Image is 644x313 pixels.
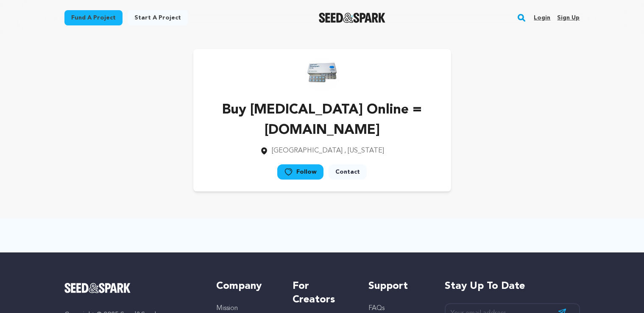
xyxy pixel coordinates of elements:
img: Seed&Spark Logo Dark Mode [319,13,385,23]
a: Sign up [557,11,580,25]
img: https://seedandspark-static.s3.us-east-2.amazonaws.com/images/User/002/309/830/medium/dc2649c60c8... [305,58,339,91]
span: [GEOGRAPHIC_DATA] [272,147,343,154]
a: Seed&Spark Homepage [64,283,200,293]
h5: For Creators [293,280,351,307]
img: Seed&Spark Logo [64,283,131,293]
h5: Company [216,280,275,293]
a: FAQs [368,305,385,312]
span: , [US_STATE] [344,147,384,154]
h5: Support [368,280,427,293]
a: Start a project [128,10,188,25]
a: Mission [216,305,238,312]
a: Follow [277,164,323,180]
a: Fund a project [64,10,123,25]
a: Seed&Spark Homepage [319,13,385,23]
a: Contact [329,164,367,180]
p: Buy [MEDICAL_DATA] Online = [DOMAIN_NAME] [207,100,438,141]
h5: Stay up to date [445,280,580,293]
a: Login [534,11,550,25]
